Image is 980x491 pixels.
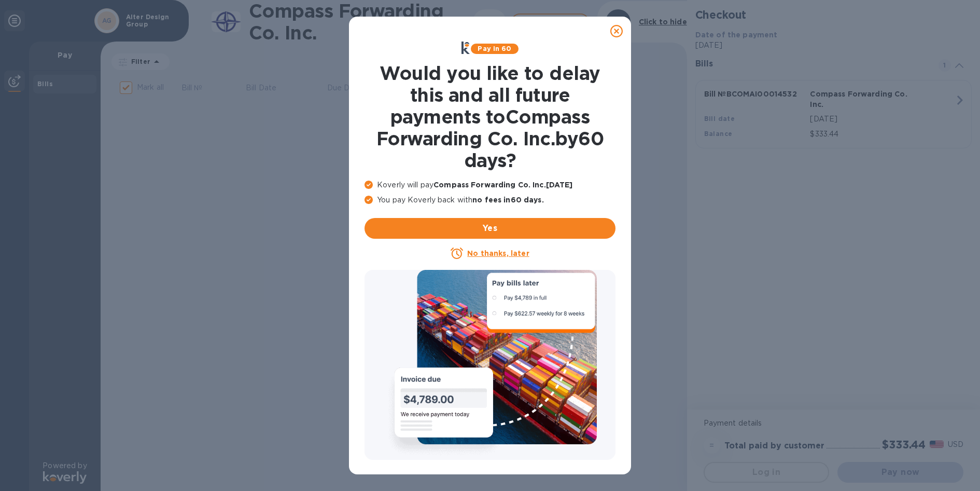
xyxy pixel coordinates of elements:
[472,196,543,204] b: no fees in 60 days .
[478,45,511,52] b: Pay in 60
[467,249,529,257] u: No thanks, later
[365,195,615,206] p: You pay Koverly back with
[373,222,607,235] span: Yes
[433,181,572,189] b: Compass Forwarding Co. Inc. [DATE]
[365,180,615,190] p: Koverly will pay
[365,62,615,171] h1: Would you like to delay this and all future payments to Compass Forwarding Co. Inc. by 60 days ?
[365,218,615,239] button: Yes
